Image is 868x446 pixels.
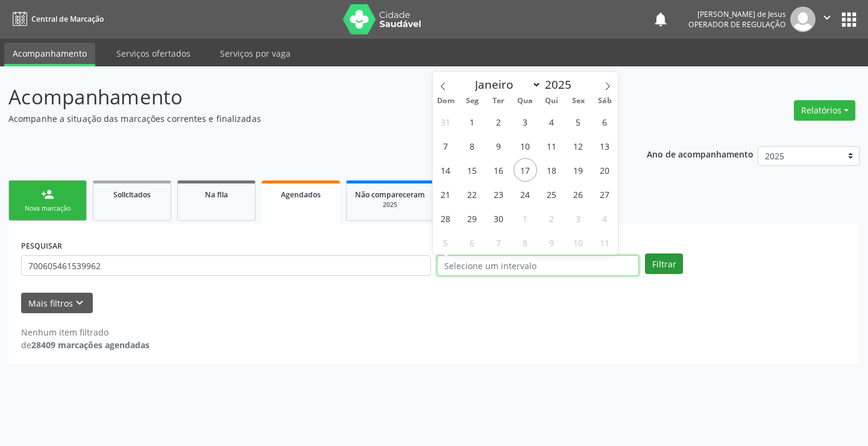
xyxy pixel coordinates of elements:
[540,158,564,182] span: Setembro 18, 2025
[820,11,834,24] i: 
[281,190,321,200] span: Agendados
[514,110,537,133] span: Setembro 3, 2025
[8,112,604,125] p: Acompanhe a situação das marcações correntes e finalizadas
[567,110,590,133] span: Setembro 5, 2025
[790,7,816,32] img: img
[212,43,299,64] a: Serviços por vaga
[487,182,511,206] span: Setembro 23, 2025
[514,158,537,182] span: Setembro 17, 2025
[434,182,458,206] span: Setembro 21, 2025
[540,231,564,254] span: Outubro 9, 2025
[514,206,537,230] span: Outubro 1, 2025
[461,231,484,254] span: Outubro 6, 2025
[461,158,484,182] span: Setembro 15, 2025
[838,9,860,30] button: apps
[355,200,425,209] div: 2025
[688,9,786,19] div: [PERSON_NAME] de Jesus
[816,7,838,32] button: 
[593,158,617,182] span: Setembro 20, 2025
[593,110,617,133] span: Setembro 6, 2025
[591,97,618,105] span: Sáb
[514,231,537,254] span: Outubro 8, 2025
[487,231,511,254] span: Outubro 7, 2025
[485,97,512,105] span: Ter
[538,97,565,105] span: Qui
[794,100,855,121] button: Relatórios
[540,182,564,206] span: Setembro 25, 2025
[8,9,104,29] a: Central de Marcação
[540,134,564,158] span: Setembro 11, 2025
[487,134,511,158] span: Setembro 9, 2025
[461,134,484,158] span: Setembro 8, 2025
[593,206,617,230] span: Outubro 4, 2025
[113,190,151,200] span: Solicitados
[434,110,458,133] span: Agosto 31, 2025
[461,110,484,133] span: Setembro 1, 2025
[540,110,564,133] span: Setembro 4, 2025
[17,204,78,213] div: Nova marcação
[652,11,669,28] button: notifications
[567,182,590,206] span: Setembro 26, 2025
[688,19,786,30] span: Operador de regulação
[645,253,683,274] button: Filtrar
[21,237,62,255] label: PESQUISAR
[434,158,458,182] span: Setembro 14, 2025
[487,110,511,133] span: Setembro 2, 2025
[487,158,511,182] span: Setembro 16, 2025
[434,231,458,254] span: Outubro 5, 2025
[567,134,590,158] span: Setembro 12, 2025
[461,206,484,230] span: Setembro 29, 2025
[593,231,617,254] span: Outubro 11, 2025
[593,182,617,206] span: Setembro 27, 2025
[567,231,590,254] span: Outubro 10, 2025
[540,206,564,230] span: Outubro 2, 2025
[8,82,604,112] p: Acompanhamento
[567,158,590,182] span: Setembro 19, 2025
[41,188,54,201] div: person_add
[514,134,537,158] span: Setembro 10, 2025
[565,97,591,105] span: Sex
[21,326,149,339] div: Nenhum item filtrado
[73,296,86,310] i: keyboard_arrow_down
[31,339,149,351] strong: 28409 marcações agendadas
[433,97,459,105] span: Dom
[487,206,511,230] span: Setembro 30, 2025
[108,43,199,64] a: Serviços ofertados
[205,190,228,200] span: Na fila
[461,182,484,206] span: Setembro 22, 2025
[21,293,93,314] button: Mais filtroskeyboard_arrow_down
[355,190,425,200] span: Não compareceram
[21,339,149,351] div: de
[21,255,431,276] input: Nome, CNS
[514,182,537,206] span: Setembro 24, 2025
[4,43,95,66] a: Acompanhamento
[437,255,639,276] input: Selecione um intervalo
[541,77,581,92] input: Year
[459,97,485,105] span: Seg
[647,146,753,161] p: Ano de acompanhamento
[470,76,542,93] select: Month
[434,206,458,230] span: Setembro 28, 2025
[434,134,458,158] span: Setembro 7, 2025
[31,14,104,24] span: Central de Marcação
[512,97,538,105] span: Qua
[593,134,617,158] span: Setembro 13, 2025
[567,206,590,230] span: Outubro 3, 2025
